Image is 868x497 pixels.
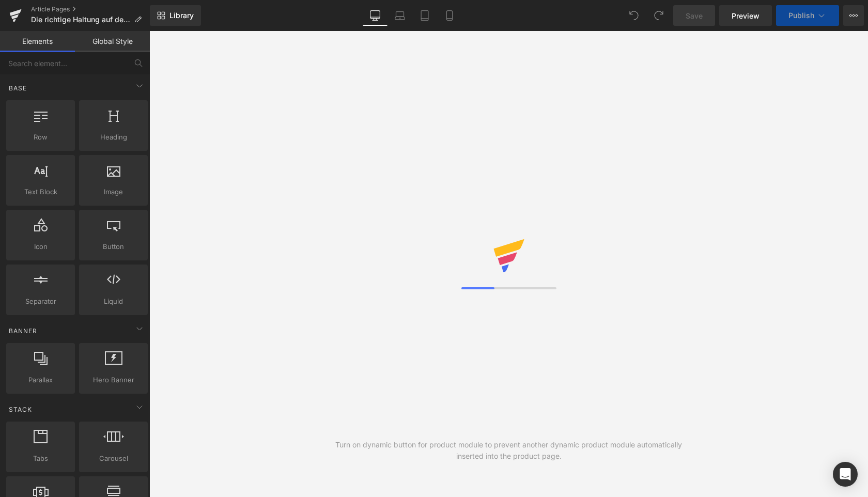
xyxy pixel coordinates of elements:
a: Preview [719,5,772,26]
span: Base [8,83,28,93]
button: More [843,5,864,26]
span: Save [686,10,703,21]
a: Mobile [437,5,462,26]
span: Parallax [9,375,72,385]
span: Banner [8,326,38,336]
a: Desktop [363,5,388,26]
span: Stack [8,405,33,414]
button: Redo [648,5,669,26]
span: Library [169,11,194,20]
a: Article Pages [31,5,150,13]
span: Image [82,187,145,197]
div: Open Intercom Messenger [833,462,858,487]
button: Undo [624,5,644,26]
span: Carousel [82,453,145,464]
span: Button [82,241,145,252]
span: Publish [788,11,814,20]
span: Die richtige Haltung auf dem E-Bike: Sattel und Lenker einstellen [31,15,130,24]
span: Heading [82,132,145,143]
a: Global Style [75,31,150,52]
button: Publish [776,5,839,26]
div: Turn on dynamic button for product module to prevent another dynamic product module automatically... [329,439,689,462]
span: Tabs [9,453,72,464]
a: Tablet [412,5,437,26]
span: Text Block [9,187,72,197]
span: Row [9,132,72,143]
span: Separator [9,296,72,307]
a: New Library [150,5,201,26]
span: Hero Banner [82,375,145,385]
span: Icon [9,241,72,252]
span: Preview [732,10,760,21]
span: Liquid [82,296,145,307]
a: Laptop [388,5,412,26]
